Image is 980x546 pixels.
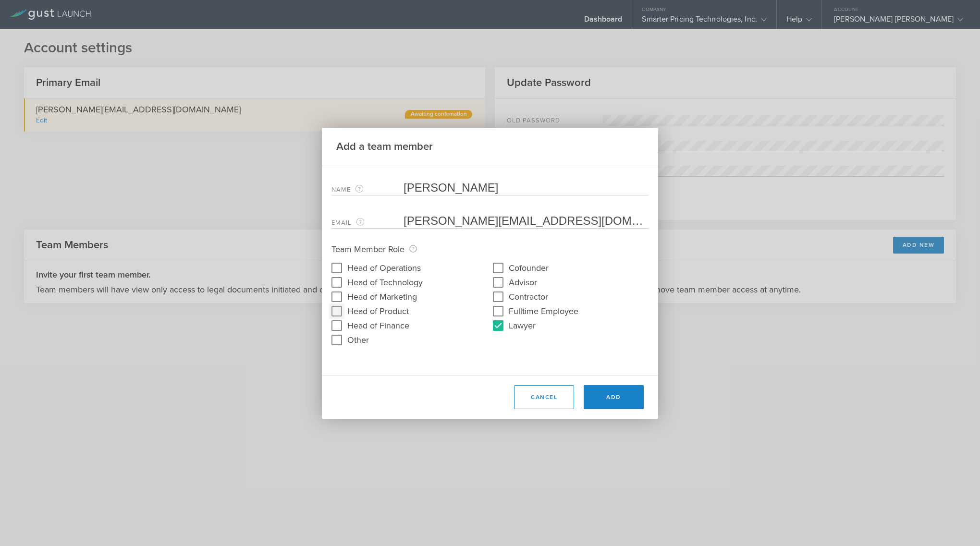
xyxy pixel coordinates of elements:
button: Add [584,385,644,409]
label: Email [331,217,404,228]
label: Advisor [509,275,537,289]
button: Cancel [514,385,574,409]
input: Required [404,214,644,228]
label: Head of Operations [347,260,421,274]
input: Required [404,181,649,195]
label: Name [331,184,404,195]
h2: Add a team member [336,140,433,154]
label: Head of Product [347,303,409,317]
label: Lawyer [509,318,536,332]
label: Fulltime Employee [509,303,578,317]
label: Other [347,332,369,346]
p: Team Member Role [331,242,649,255]
label: Head of Marketing [347,289,417,303]
label: Contractor [509,289,548,303]
label: Cofounder [509,260,549,274]
label: Head of Finance [347,318,409,332]
label: Head of Technology [347,275,423,289]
